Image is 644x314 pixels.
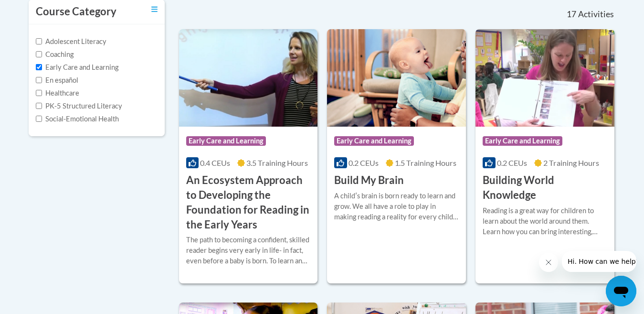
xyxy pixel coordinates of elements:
label: En español [36,75,78,86]
span: Early Care and Learning [483,136,562,146]
div: Reading is a great way for children to learn about the world around them. Learn how you can bring... [483,206,607,237]
iframe: Close message [539,253,558,272]
input: Checkbox for Options [36,38,42,44]
span: Activities [578,9,614,20]
span: 0.2 CEUs [348,158,379,167]
iframe: Button to launch messaging window [606,276,636,306]
input: Checkbox for Options [36,90,42,96]
span: 3.5 Training Hours [246,158,308,167]
input: Checkbox for Options [36,116,42,122]
span: 1.5 Training Hours [395,158,456,167]
img: Course Logo [179,29,318,127]
h3: An Ecosystem Approach to Developing the Foundation for Reading in the Early Years [186,173,311,232]
input: Checkbox for Options [36,51,42,57]
input: Checkbox for Options [36,77,42,83]
span: 17 [567,9,576,20]
a: Toggle collapse [151,4,158,15]
input: Checkbox for Options [36,103,42,109]
span: 0.2 CEUs [497,158,527,167]
span: 2 Training Hours [543,158,599,167]
h3: Building World Knowledge [483,173,607,203]
label: Healthcare [36,88,79,98]
img: Course Logo [327,29,466,127]
label: PK-5 Structured Literacy [36,101,122,111]
label: Social-Emotional Health [36,114,119,124]
a: Course LogoEarly Care and Learning0.2 CEUs2 Training Hours Building World KnowledgeReading is a g... [475,29,614,283]
span: Early Care and Learning [334,136,414,146]
div: The path to becoming a confident, skilled reader begins very early in life- in fact, even before ... [186,235,311,266]
h3: Build My Brain [334,173,404,188]
img: Course Logo [475,29,614,127]
a: Course LogoEarly Care and Learning0.2 CEUs1.5 Training Hours Build My BrainA childʹs brain is bor... [327,29,466,283]
label: Early Care and Learning [36,62,118,73]
a: Course LogoEarly Care and Learning0.4 CEUs3.5 Training Hours An Ecosystem Approach to Developing ... [179,29,318,283]
span: Hi. How can we help? [6,7,77,14]
label: Adolescent Literacy [36,36,106,47]
span: Early Care and Learning [186,136,266,146]
iframe: Message from company [562,251,636,272]
span: 0.4 CEUs [200,158,230,167]
input: Checkbox for Options [36,64,42,70]
h3: Course Category [36,4,116,19]
label: Coaching [36,49,74,60]
div: A childʹs brain is born ready to learn and grow. We all have a role to play in making reading a r... [334,191,459,222]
